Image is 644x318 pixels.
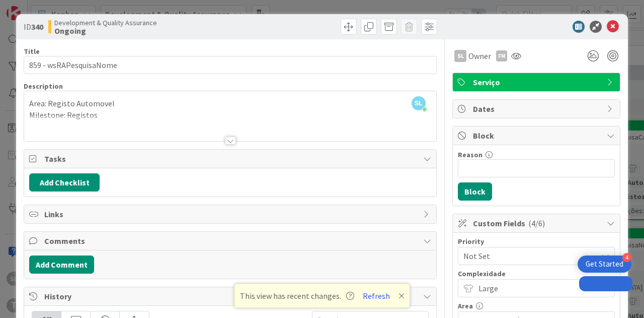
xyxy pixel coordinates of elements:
[622,253,631,262] div: 4
[359,289,393,302] button: Refresh
[458,302,615,309] div: Area
[24,56,437,74] input: type card name here...
[412,96,426,110] span: SL
[458,182,492,201] button: Block
[458,150,482,159] label: Reason
[24,21,43,33] span: ID
[31,22,43,32] b: 340
[478,281,592,295] span: Large
[44,290,418,302] span: History
[454,50,466,62] div: SL
[458,238,615,245] div: Priority
[29,98,431,109] p: Area: Registo Automovel
[29,109,431,121] p: Milestone: Registos
[29,173,100,192] button: Add Checklist
[44,153,418,165] span: Tasks
[240,290,354,302] span: This view has recent changes.
[468,50,491,62] span: Owner
[578,256,631,273] div: Open Get Started checklist, remaining modules: 4
[458,270,615,277] div: Complexidade
[473,217,602,229] span: Custom Fields
[54,19,157,27] span: Development & Quality Assurance
[496,50,507,61] div: FM
[528,218,545,228] span: ( 4/6 )
[586,259,623,269] div: Get Started
[44,208,418,220] span: Links
[463,249,592,263] span: Not Set
[473,76,602,88] span: Serviço
[54,27,157,35] b: Ongoing
[44,235,418,247] span: Comments
[29,256,94,274] button: Add Comment
[473,130,602,142] span: Block
[24,82,63,91] span: Description
[24,47,40,56] label: Title
[473,103,602,115] span: Dates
